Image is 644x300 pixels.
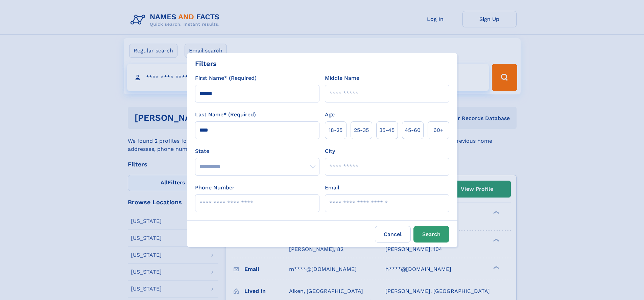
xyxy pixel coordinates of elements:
label: Phone Number [195,184,235,192]
label: State [195,147,319,155]
label: Last Name* (Required) [195,111,256,119]
span: 18‑25 [329,126,342,134]
span: 45‑60 [405,126,421,134]
span: 60+ [433,126,444,134]
span: 25‑35 [354,126,369,134]
label: City [325,147,335,155]
label: Middle Name [325,74,359,82]
button: Search [413,226,449,243]
label: Age [325,111,335,119]
label: Cancel [375,226,411,243]
label: Email [325,184,339,192]
div: Filters [195,59,217,69]
label: First Name* (Required) [195,74,257,82]
span: 35‑45 [379,126,395,134]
